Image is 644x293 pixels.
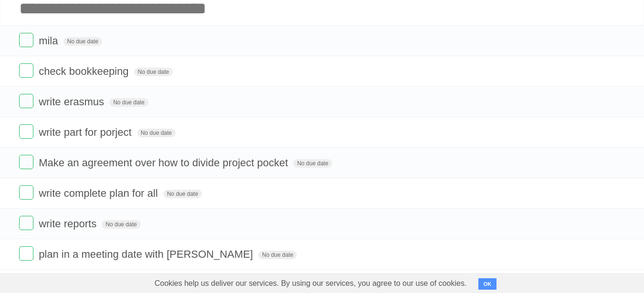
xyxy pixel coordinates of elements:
[39,218,99,230] span: write reports
[63,37,102,46] span: No due date
[145,274,476,293] span: Cookies help us deliver our services. By using our services, you agree to our use of cookies.
[19,185,33,200] label: Done
[39,248,255,260] span: plan in a meeting date with [PERSON_NAME]
[39,126,134,138] span: write part for porject
[19,124,33,139] label: Done
[19,216,33,230] label: Done
[39,157,290,169] span: Make an agreement over how to divide project pocket
[134,68,173,76] span: No due date
[293,159,332,168] span: No due date
[19,33,33,47] label: Done
[39,35,60,47] span: mila
[102,220,140,229] span: No due date
[19,94,33,108] label: Done
[19,63,33,78] label: Done
[19,155,33,169] label: Done
[39,65,131,77] span: check bookkeeping
[109,98,148,107] span: No due date
[19,246,33,261] label: Done
[163,190,202,198] span: No due date
[39,96,106,108] span: write erasmus
[137,129,176,137] span: No due date
[258,251,297,259] span: No due date
[39,187,160,199] span: write complete plan for all
[478,278,497,290] button: OK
